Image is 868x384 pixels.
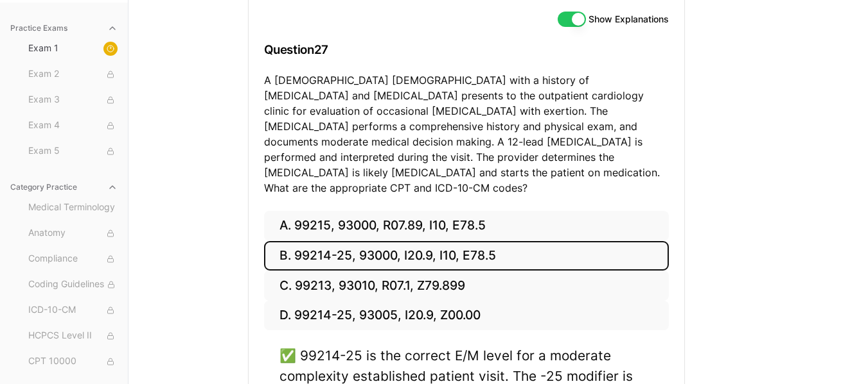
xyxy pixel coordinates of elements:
[23,300,123,321] button: ICD-10-CM
[28,93,118,107] span: Exam 3
[5,177,123,197] button: Category Practice
[23,197,123,218] button: Medical Terminology
[264,211,669,241] button: A. 99215, 93000, R07.89, I10, E78.5
[23,326,123,346] button: HCPCS Level II
[28,303,118,317] span: ICD-10-CM
[23,249,123,269] button: Compliance
[28,42,118,56] span: Exam 1
[28,226,118,240] span: Anatomy
[23,38,123,59] button: Exam 1
[264,241,669,271] button: B. 99214-25, 93000, I20.9, I10, E78.5
[23,274,123,295] button: Coding Guidelines
[28,119,118,133] span: Exam 4
[28,278,118,292] span: Coding Guidelines
[264,72,669,196] p: A [DEMOGRAPHIC_DATA] [DEMOGRAPHIC_DATA] with a history of [MEDICAL_DATA] and [MEDICAL_DATA] prese...
[23,64,123,85] button: Exam 2
[23,141,123,162] button: Exam 5
[28,355,118,369] span: CPT 10000
[23,115,123,136] button: Exam 4
[5,18,123,38] button: Practice Exams
[28,201,118,215] span: Medical Terminology
[23,351,123,372] button: CPT 10000
[23,223,123,244] button: Anatomy
[264,301,669,331] button: D. 99214-25, 93005, I20.9, Z00.00
[23,90,123,110] button: Exam 3
[264,31,669,69] h3: Question 27
[28,144,118,158] span: Exam 5
[28,252,118,266] span: Compliance
[589,15,669,24] label: Show Explanations
[264,271,669,301] button: C. 99213, 93010, R07.1, Z79.899
[28,67,118,81] span: Exam 2
[28,329,118,343] span: HCPCS Level II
